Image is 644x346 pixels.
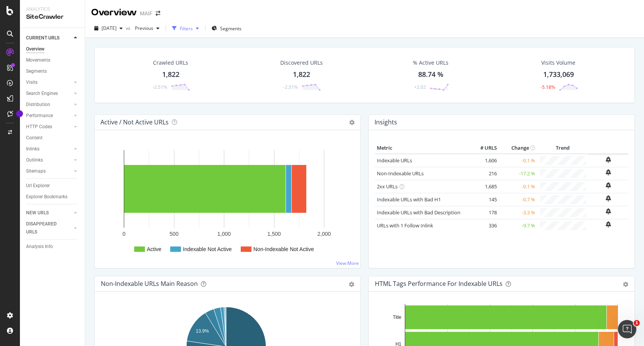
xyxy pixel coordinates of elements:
[267,231,281,237] text: 1,500
[606,208,611,214] div: bell-plus
[468,142,499,154] th: # URLS
[377,183,398,190] a: 2xx URLs
[101,280,198,287] div: Non-Indexable URLs Main Reason
[217,231,231,237] text: 1,000
[377,196,441,203] a: Indexable URLs with Bad H1
[26,34,59,42] div: CURRENT URLS
[468,193,499,206] td: 145
[468,180,499,193] td: 1,685
[393,315,402,320] text: Title
[26,156,72,164] a: Outlinks
[280,59,323,67] div: Discovered URLs
[618,320,636,338] iframe: Intercom live chat
[468,219,499,232] td: 336
[126,25,132,31] span: vs
[377,157,412,164] a: Indexable URLs
[606,195,611,201] div: bell-plus
[26,243,79,251] a: Analysis Info
[499,180,537,193] td: -0.1 %
[156,11,160,16] div: arrow-right-arrow-left
[253,246,314,252] text: Non-Indexable Not Active
[283,84,298,90] div: -2.51%
[26,209,49,217] div: NEW URLS
[26,56,79,64] a: Movements
[100,117,169,127] h4: Active / Not Active URLs
[26,182,79,190] a: Url Explorer
[26,134,43,142] div: Content
[26,220,65,236] div: DISAPPEARED URLS
[349,282,354,287] div: gear
[26,56,50,64] div: Movements
[541,59,575,67] div: Visits Volume
[16,110,23,117] div: Tooltip anchor
[634,320,640,326] span: 1
[26,45,79,53] a: Overview
[349,120,355,125] i: Options
[377,222,433,229] a: URLs with 1 Follow Inlink
[26,34,72,42] a: CURRENT URLS
[209,22,245,34] button: Segments
[468,154,499,167] td: 1,606
[26,145,72,153] a: Inlinks
[26,193,79,201] a: Explorer Bookmarks
[26,167,46,175] div: Sitemaps
[153,84,167,90] div: -2.51%
[26,123,52,131] div: HTTP Codes
[499,154,537,167] td: -0.1 %
[26,112,53,120] div: Performance
[375,142,468,154] th: Metric
[147,246,161,252] text: Active
[499,206,537,219] td: -3.3 %
[540,84,555,90] div: -5.18%
[26,78,72,86] a: Visits
[606,157,611,163] div: bell-plus
[196,328,209,334] text: 13.9%
[375,117,397,127] h4: Insights
[317,231,331,237] text: 2,000
[162,70,179,80] div: 1,822
[132,22,163,34] button: Previous
[26,209,72,217] a: NEW URLS
[377,209,460,216] a: Indexable URLs with Bad Description
[418,70,444,80] div: 88.74 %
[26,45,44,53] div: Overview
[26,243,53,251] div: Analysis Info
[413,59,449,67] div: % Active URLs
[183,246,232,252] text: Indexable Not Active
[26,90,72,98] a: Search Engines
[26,123,72,131] a: HTTP Codes
[26,101,72,109] a: Distribution
[537,142,588,154] th: Trend
[499,219,537,232] td: -9.7 %
[220,25,242,32] span: Segments
[26,156,43,164] div: Outlinks
[26,67,47,75] div: Segments
[377,170,424,177] a: Non-Indexable URLs
[26,67,79,75] a: Segments
[499,142,537,154] th: Change
[26,220,72,236] a: DISAPPEARED URLS
[26,134,79,142] a: Content
[606,169,611,175] div: bell-plus
[468,206,499,219] td: 178
[543,70,574,80] div: 1,733,069
[180,25,193,32] div: Filters
[499,193,537,206] td: -0.7 %
[606,221,611,227] div: bell-plus
[123,231,126,237] text: 0
[102,25,117,31] span: 2025 Aug. 5th
[26,6,79,13] div: Analytics
[606,182,611,188] div: bell-plus
[414,84,426,90] div: +2.02
[468,167,499,180] td: 216
[26,193,67,201] div: Explorer Bookmarks
[91,6,137,19] div: Overview
[132,25,153,31] span: Previous
[153,59,188,67] div: Crawled URLs
[169,22,202,34] button: Filters
[26,101,50,109] div: Distribution
[26,13,79,21] div: SiteCrawler
[101,142,352,262] svg: A chart.
[169,231,179,237] text: 500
